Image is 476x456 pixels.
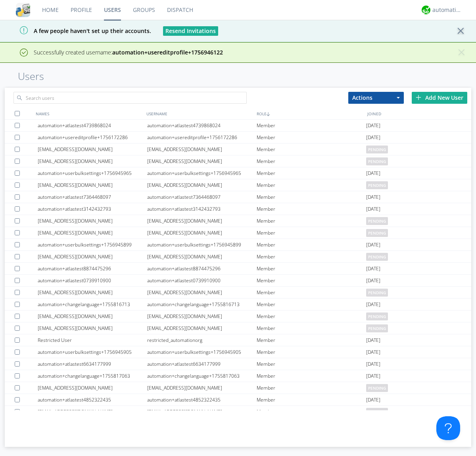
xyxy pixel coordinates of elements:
div: automation+usereditprofile+1756172286 [147,132,257,143]
span: [DATE] [366,263,380,275]
div: Member [257,370,366,382]
a: [EMAIL_ADDRESS][DOMAIN_NAME][EMAIL_ADDRESS][DOMAIN_NAME]Memberpending [5,144,471,155]
span: [DATE] [366,299,380,310]
div: automation+atlastest7364468097 [147,191,257,203]
div: [EMAIL_ADDRESS][DOMAIN_NAME] [147,155,257,167]
a: [EMAIL_ADDRESS][DOMAIN_NAME][EMAIL_ADDRESS][DOMAIN_NAME]Memberpending [5,155,471,167]
div: Member [257,167,366,179]
span: pending [366,181,388,189]
span: [DATE] [366,167,380,179]
div: Member [257,120,366,131]
span: pending [366,157,388,165]
a: [EMAIL_ADDRESS][DOMAIN_NAME][EMAIL_ADDRESS][DOMAIN_NAME]Memberpending [5,382,471,394]
a: [EMAIL_ADDRESS][DOMAIN_NAME][EMAIL_ADDRESS][DOMAIN_NAME]Memberpending [5,227,471,239]
div: NAMES [34,108,144,119]
a: automation+usereditprofile+1756172286automation+usereditprofile+1756172286Member[DATE] [5,132,471,144]
span: [DATE] [366,346,380,358]
div: automation+atlastest4852322435 [147,394,257,406]
span: pending [366,312,388,320]
img: plus.svg [416,95,421,100]
span: Successfully created username: [34,49,223,56]
div: [EMAIL_ADDRESS][DOMAIN_NAME] [147,251,257,262]
a: Restricted Userrestricted_automationorgMember[DATE] [5,334,471,346]
div: automation+changelanguage+1755816713 [38,299,147,310]
div: [EMAIL_ADDRESS][DOMAIN_NAME] [38,406,147,417]
div: Member [257,394,366,406]
span: [DATE] [366,394,380,406]
a: automation+userbulksettings+1756945965automation+userbulksettings+1756945965Member[DATE] [5,167,471,179]
div: [EMAIL_ADDRESS][DOMAIN_NAME] [147,287,257,298]
div: Member [257,203,366,215]
div: Member [257,179,366,191]
div: Member [257,239,366,250]
a: automation+userbulksettings+1756945899automation+userbulksettings+1756945899Member[DATE] [5,239,471,251]
iframe: Toggle Customer Support [436,416,460,440]
div: automation+atlastest0739910900 [147,275,257,286]
a: automation+atlastest8874475296automation+atlastest8874475296Member[DATE] [5,263,471,275]
div: automation+atlastest8874475296 [147,263,257,274]
div: Member [257,287,366,298]
span: [DATE] [366,275,380,287]
a: [EMAIL_ADDRESS][DOMAIN_NAME][EMAIL_ADDRESS][DOMAIN_NAME]Memberpending [5,215,471,227]
span: pending [366,384,388,392]
div: Member [257,227,366,239]
div: automation+atlastest0739910900 [38,275,147,286]
span: pending [366,229,388,237]
span: [DATE] [366,120,380,132]
img: cddb5a64eb264b2086981ab96f4c1ba7 [16,3,30,17]
div: [EMAIL_ADDRESS][DOMAIN_NAME] [38,155,147,167]
div: automation+userbulksettings+1756945905 [38,346,147,358]
span: [DATE] [366,358,380,370]
div: [EMAIL_ADDRESS][DOMAIN_NAME] [147,144,257,155]
div: [EMAIL_ADDRESS][DOMAIN_NAME] [38,382,147,394]
div: restricted_automationorg [147,334,257,346]
div: Member [257,310,366,322]
span: pending [366,146,388,153]
div: [EMAIL_ADDRESS][DOMAIN_NAME] [147,215,257,227]
div: Member [257,132,366,143]
a: [EMAIL_ADDRESS][DOMAIN_NAME][EMAIL_ADDRESS][DOMAIN_NAME]Memberpending [5,251,471,263]
div: Member [257,299,366,310]
div: Member [257,406,366,417]
div: Add New User [412,92,467,104]
div: automation+changelanguage+1755816713 [147,299,257,310]
div: automation+atlastest4739868024 [38,120,147,131]
span: pending [366,217,388,225]
input: Search users [13,92,247,104]
span: [DATE] [366,239,380,251]
div: [EMAIL_ADDRESS][DOMAIN_NAME] [38,179,147,191]
div: ROLE [255,108,365,119]
div: automation+changelanguage+1755817063 [38,370,147,382]
div: [EMAIL_ADDRESS][DOMAIN_NAME] [38,144,147,155]
div: [EMAIL_ADDRESS][DOMAIN_NAME] [147,406,257,417]
button: Resend Invitations [163,26,218,36]
div: automation+atlas [432,6,462,14]
a: automation+atlastest3142432793automation+atlastest3142432793Member[DATE] [5,203,471,215]
div: Member [257,358,366,370]
div: automation+atlastest3142432793 [38,203,147,215]
div: [EMAIL_ADDRESS][DOMAIN_NAME] [147,227,257,239]
span: pending [366,324,388,332]
div: [EMAIL_ADDRESS][DOMAIN_NAME] [38,322,147,334]
a: automation+atlastest0739910900automation+atlastest0739910900Member[DATE] [5,275,471,287]
a: [EMAIL_ADDRESS][DOMAIN_NAME][EMAIL_ADDRESS][DOMAIN_NAME]Memberpending [5,179,471,191]
div: Member [257,155,366,167]
a: [EMAIL_ADDRESS][DOMAIN_NAME][EMAIL_ADDRESS][DOMAIN_NAME]Memberpending [5,310,471,322]
div: automation+atlastest6634177999 [147,358,257,370]
a: automation+atlastest4739868024automation+atlastest4739868024Member[DATE] [5,120,471,132]
div: automation+userbulksettings+1756945965 [38,167,147,179]
div: Member [257,322,366,334]
a: automation+atlastest6634177999automation+atlastest6634177999Member[DATE] [5,358,471,370]
div: automation+userbulksettings+1756945899 [147,239,257,250]
a: [EMAIL_ADDRESS][DOMAIN_NAME][EMAIL_ADDRESS][DOMAIN_NAME]Memberpending [5,406,471,418]
div: automation+changelanguage+1755817063 [147,370,257,382]
span: pending [366,253,388,261]
a: automation+changelanguage+1755816713automation+changelanguage+1755816713Member[DATE] [5,299,471,310]
div: Restricted User [38,334,147,346]
div: automation+atlastest6634177999 [38,358,147,370]
div: USERNAME [144,108,255,119]
div: automation+atlastest4852322435 [38,394,147,406]
a: automation+userbulksettings+1756945905automation+userbulksettings+1756945905Member[DATE] [5,346,471,358]
span: pending [366,408,388,416]
div: automation+usereditprofile+1756172286 [38,132,147,143]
